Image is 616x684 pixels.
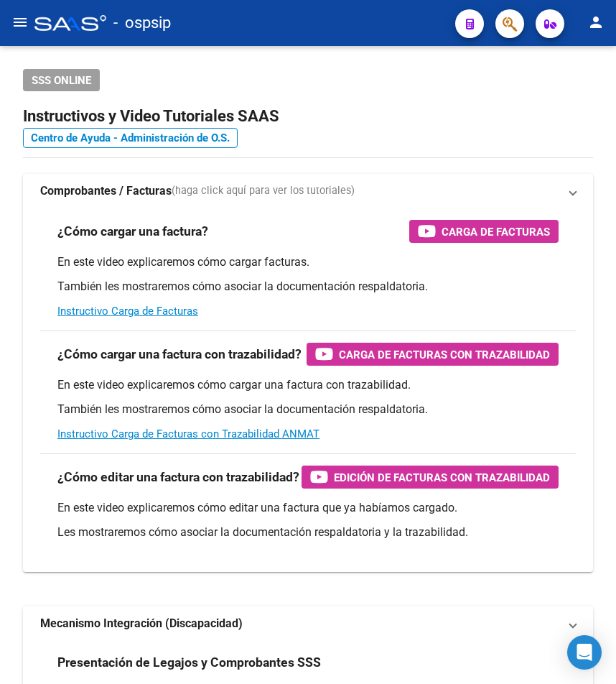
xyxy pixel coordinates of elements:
p: También les mostraremos cómo asociar la documentación respaldatoria. [57,279,559,295]
div: Open Intercom Messenger [567,635,602,670]
mat-icon: person [587,14,605,31]
button: Carga de Facturas con Trazabilidad [307,343,559,366]
a: Instructivo Carga de Facturas con Trazabilidad ANMAT [57,427,319,440]
p: También les mostraremos cómo asociar la documentación respaldatoria. [57,402,559,417]
a: Centro de Ayuda - Administración de O.S. [23,128,238,148]
strong: Comprobantes / Facturas [40,183,172,199]
p: Les mostraremos cómo asociar la documentación respaldatoria y la trazabilidad. [57,524,559,540]
button: SSS ONLINE [23,69,100,91]
p: En este video explicaremos cómo editar una factura que ya habíamos cargado. [57,500,559,516]
mat-expansion-panel-header: Comprobantes / Facturas(haga click aquí para ver los tutoriales) [23,174,593,208]
span: Carga de Facturas con Trazabilidad [339,346,550,364]
a: Instructivo Carga de Facturas [57,305,198,318]
button: Carga de Facturas [409,220,559,243]
strong: Mecanismo Integración (Discapacidad) [40,616,243,632]
span: - ospsip [113,7,171,39]
button: Edición de Facturas con Trazabilidad [302,466,559,489]
h3: ¿Cómo cargar una factura? [57,221,208,241]
mat-expansion-panel-header: Mecanismo Integración (Discapacidad) [23,606,593,641]
div: Comprobantes / Facturas(haga click aquí para ver los tutoriales) [23,208,593,572]
span: (haga click aquí para ver los tutoriales) [172,183,355,199]
span: Carga de Facturas [442,223,550,241]
h3: Presentación de Legajos y Comprobantes SSS [57,652,321,673]
p: En este video explicaremos cómo cargar una factura con trazabilidad. [57,377,559,393]
p: En este video explicaremos cómo cargar facturas. [57,254,559,270]
h3: ¿Cómo editar una factura con trazabilidad? [57,467,299,487]
span: Edición de Facturas con Trazabilidad [334,468,550,486]
h3: ¿Cómo cargar una factura con trazabilidad? [57,344,302,364]
span: SSS ONLINE [32,74,91,87]
h2: Instructivos y Video Tutoriales SAAS [23,103,593,130]
mat-icon: menu [11,14,29,31]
